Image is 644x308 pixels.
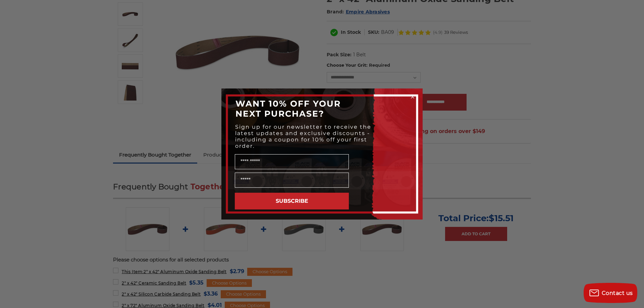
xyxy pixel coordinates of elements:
button: Contact us [584,283,637,303]
span: Sign up for our newsletter to receive the latest updates and exclusive discounts - including a co... [235,124,371,149]
span: WANT 10% OFF YOUR NEXT PURCHASE? [235,99,341,119]
button: Close dialog [409,94,416,100]
button: SUBSCRIBE [235,193,349,209]
span: Contact us [602,290,633,296]
input: Email [235,173,349,188]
